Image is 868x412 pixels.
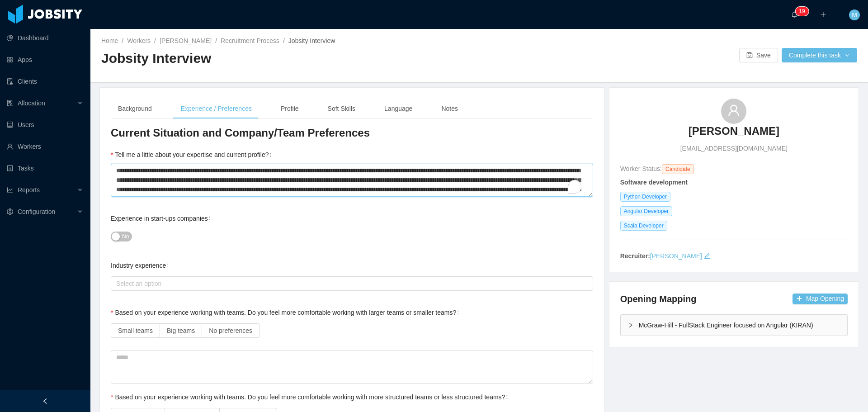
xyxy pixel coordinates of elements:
a: icon: userWorkers [7,137,83,156]
p: 9 [802,7,805,16]
span: Allocation [18,99,45,107]
i: icon: line-chart [7,187,13,193]
span: Configuration [18,208,55,215]
i: icon: bell [791,11,797,18]
span: No [122,232,129,241]
h4: Opening Mapping [620,293,697,305]
i: icon: plus [820,11,826,18]
label: Experience in start-ups companies [111,215,214,222]
div: Language [377,99,420,119]
h3: [PERSON_NAME] [689,124,779,138]
span: / [122,37,123,44]
span: Candidate [662,164,694,174]
textarea: To enrich screen reader interactions, please activate Accessibility in Grammarly extension settings [111,164,593,197]
p: 1 [799,7,802,16]
strong: Recruiter: [620,252,650,260]
label: Based on your experience working with teams. Do you feel more comfortable working with more struc... [111,393,511,401]
div: Experience / Preferences [174,99,259,119]
label: Based on your experience working with teams. Do you feel more comfortable working with larger tea... [111,309,462,316]
span: Worker Status: [620,165,662,172]
button: Experience in start-ups companies [111,232,132,242]
sup: 19 [795,7,808,16]
a: icon: appstoreApps [7,51,83,69]
div: Background [111,99,159,119]
span: Small teams [118,327,153,334]
span: Jobsity Interview [288,37,335,44]
span: Big teams [167,327,195,334]
span: No preferences [209,327,252,334]
span: Scala Developer [620,221,667,231]
a: Recruitment Process [221,37,279,44]
a: icon: profileTasks [7,159,83,177]
button: Complete this taskicon: down [782,48,857,62]
strong: Software development [620,179,688,186]
a: Home [101,37,118,44]
input: Industry experience [113,278,118,289]
div: Notes [434,99,465,119]
label: Industry experience [111,262,172,269]
span: M [852,9,857,20]
div: Profile [274,99,306,119]
a: [PERSON_NAME] [689,124,779,144]
span: Reports [18,186,40,194]
button: icon: plusMap Opening [793,294,848,304]
i: icon: right [628,322,633,328]
i: icon: user [727,104,740,117]
i: icon: edit [704,253,710,259]
i: icon: setting [7,208,13,215]
a: [PERSON_NAME] [160,37,212,44]
i: icon: solution [7,100,13,106]
div: Select an option [116,279,584,288]
h3: Current Situation and Company/Team Preferences [111,126,593,140]
a: icon: robotUsers [7,116,83,134]
div: Soft Skills [321,99,363,119]
h2: Jobsity Interview [101,49,479,68]
span: / [154,37,156,44]
a: Workers [127,37,151,44]
a: [PERSON_NAME] [650,252,702,260]
div: icon: rightMcGraw-Hill - FullStack Engineer focused on Angular (KIRAN) [621,315,847,336]
span: Angular Developer [620,206,672,216]
span: Python Developer [620,192,670,202]
span: / [283,37,285,44]
a: icon: pie-chartDashboard [7,29,83,47]
label: Tell me a little about your expertise and current profile? [111,151,275,158]
span: [EMAIL_ADDRESS][DOMAIN_NAME] [680,144,788,153]
button: icon: saveSave [739,48,778,62]
span: / [215,37,217,44]
a: icon: auditClients [7,72,83,90]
